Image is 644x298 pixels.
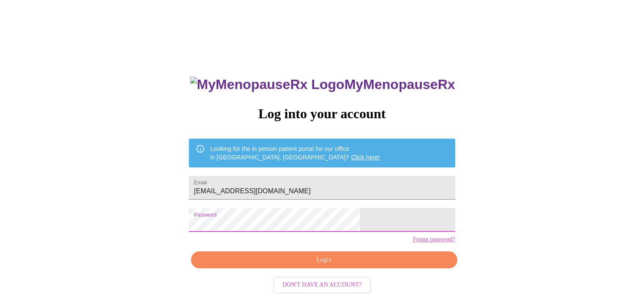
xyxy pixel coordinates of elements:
a: Don't have an account? [271,281,373,288]
h3: MyMenopauseRx [190,77,455,92]
div: Looking for the in person patient portal for our office in [GEOGRAPHIC_DATA], [GEOGRAPHIC_DATA]? [210,141,380,165]
span: Don't have an account? [282,280,362,290]
img: MyMenopauseRx Logo [190,77,344,92]
a: Forgot password? [413,236,455,243]
span: Login [201,255,447,265]
a: Click here! [351,154,380,161]
button: Login [191,251,457,269]
button: Don't have an account? [273,277,371,293]
h3: Log into your account [189,106,455,122]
